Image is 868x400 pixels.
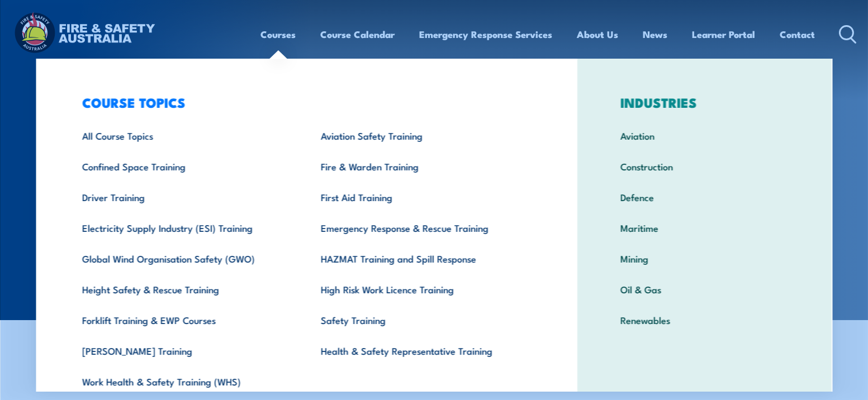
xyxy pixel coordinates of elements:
[604,274,807,304] a: Oil & Gas
[604,151,807,182] a: Construction
[65,335,304,366] a: [PERSON_NAME] Training
[65,94,543,110] h3: COURSE TOPICS
[604,304,807,335] a: Renewables
[604,182,807,212] a: Defence
[65,212,304,243] a: Electricity Supply Industry (ESI) Training
[65,120,304,151] a: All Course Topics
[304,151,543,182] a: Fire & Warden Training
[321,20,395,49] a: Course Calendar
[65,182,304,212] a: Driver Training
[304,212,543,243] a: Emergency Response & Rescue Training
[304,335,543,366] a: Health & Safety Representative Training
[65,243,304,274] a: Global Wind Organisation Safety (GWO)
[604,120,807,151] a: Aviation
[304,243,543,274] a: HAZMAT Training and Spill Response
[643,20,668,49] a: News
[65,274,304,304] a: Height Safety & Rescue Training
[304,120,543,151] a: Aviation Safety Training
[577,20,619,49] a: About Us
[780,20,815,49] a: Contact
[304,274,543,304] a: High Risk Work Licence Training
[692,20,756,49] a: Learner Portal
[261,20,296,49] a: Courses
[420,20,553,49] a: Emergency Response Services
[304,304,543,335] a: Safety Training
[65,304,304,335] a: Forklift Training & EWP Courses
[304,182,543,212] a: First Aid Training
[65,366,304,397] a: Work Health & Safety Training (WHS)
[604,212,807,243] a: Maritime
[604,94,807,110] h3: INDUSTRIES
[604,243,807,274] a: Mining
[65,151,304,182] a: Confined Space Training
